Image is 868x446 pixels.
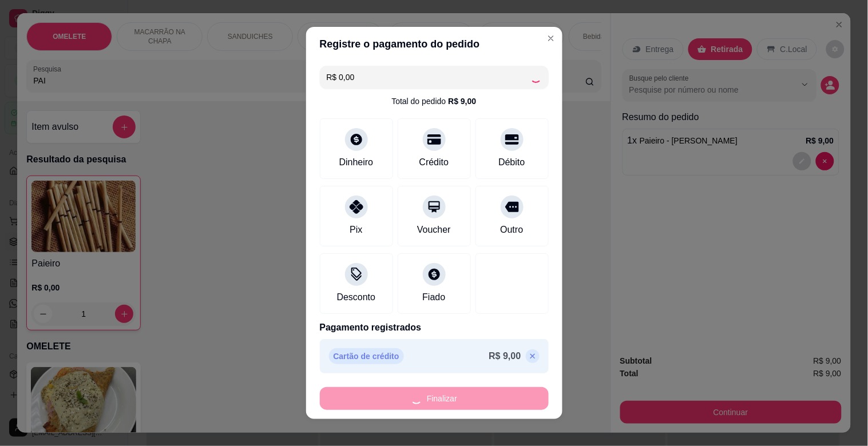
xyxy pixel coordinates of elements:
[530,71,542,83] div: Loading
[489,349,521,363] p: R$ 9,00
[329,348,404,364] p: Cartão de crédito
[339,156,374,169] div: Dinheiro
[417,223,451,237] div: Voucher
[500,223,523,237] div: Outro
[320,321,549,334] p: Pagamento registrados
[448,95,476,107] div: R$ 9,00
[391,95,476,107] div: Total do pedido
[306,27,562,61] header: Registre o pagamento do pedido
[542,29,560,47] button: Close
[498,156,525,169] div: Débito
[419,156,449,169] div: Crédito
[422,290,445,304] div: Fiado
[337,290,376,304] div: Desconto
[327,66,530,89] input: Ex.: hambúrguer de cordeiro
[350,223,362,237] div: Pix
